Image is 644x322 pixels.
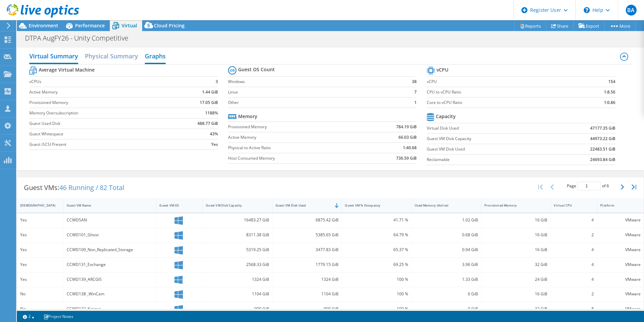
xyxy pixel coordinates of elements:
[29,49,78,64] h2: Virtual Summary
[345,261,408,268] div: 69.25 %
[206,276,269,283] div: 1324 GiB
[228,155,362,162] label: Host Consumed Memory
[122,22,137,29] span: Virtual
[590,146,615,153] b: 22483.51 GiB
[29,110,173,116] label: Memory Oversubscription
[39,312,78,321] a: Project Notes
[427,89,572,96] label: CPU to vCPU Ratio
[554,290,594,298] div: 2
[412,78,417,85] b: 38
[75,22,105,29] span: Performance
[345,246,408,253] div: 65.37 %
[59,183,124,192] span: 46 Running / 82 Total
[159,203,191,208] div: Guest VM OS
[607,183,609,189] span: 6
[20,246,60,253] div: Yes
[228,78,399,85] label: Windows
[484,276,548,283] div: 24 GiB
[567,182,609,190] span: Page of
[200,99,218,106] b: 17.05 GiB
[600,203,633,208] div: Platform
[484,246,548,253] div: 16 GiB
[67,305,153,313] div: CCWD122_Kaseya
[584,7,590,13] svg: \n
[228,124,362,130] label: Provisioned Memory
[345,276,408,283] div: 100 %
[414,89,417,96] b: 7
[415,231,478,239] div: 0.68 GiB
[415,290,478,298] div: 0 GiB
[211,141,218,148] b: Yes
[398,134,417,141] b: 66.03 GiB
[345,290,408,298] div: 100 %
[396,124,417,130] b: 784.19 GiB
[67,246,153,253] div: CCWD109_Non_Replicated_Storage
[29,99,173,106] label: Provisioned Memory
[577,182,601,190] input: jump to page
[403,144,417,151] b: 1:40.68
[626,5,637,16] span: BA
[600,305,641,313] div: VMware
[554,203,586,208] div: Virtual CPU
[39,66,95,73] b: Average Virtual Machine
[276,246,339,253] div: 3477.83 GiB
[206,216,269,224] div: 16483.27 GiB
[415,203,470,208] div: Used Memory (Active)
[600,261,641,268] div: VMware
[484,231,548,239] div: 16 GiB
[484,203,540,208] div: Provisioned Memory
[276,290,339,298] div: 1104 GiB
[484,305,548,313] div: 32 GiB
[29,120,173,127] label: Guest Used Disk
[206,203,261,208] div: Guest VM Disk Capacity
[276,216,339,224] div: 6875.42 GiB
[228,134,362,141] label: Active Memory
[600,290,641,298] div: VMware
[590,135,615,142] b: 44973.22 GiB
[67,290,153,298] div: CCWD138 _WinCam
[238,66,275,73] b: Guest OS Count
[600,216,641,224] div: VMware
[484,290,548,298] div: 16 GiB
[67,276,153,283] div: CCWD139_ARCGIS
[206,305,269,313] div: 900 GiB
[396,155,417,162] b: 736.59 GiB
[20,216,60,224] div: Yes
[29,141,173,148] label: Guest iSCSI Present
[145,49,166,64] h2: Graphs
[202,89,218,96] b: 1.44 GiB
[436,113,456,120] b: Capacity
[345,216,408,224] div: 41.71 %
[484,261,548,268] div: 32 GiB
[554,231,594,239] div: 2
[206,290,269,298] div: 1104 GiB
[554,276,594,283] div: 4
[345,231,408,239] div: 64.79 %
[17,177,131,198] div: Guest VMs:
[197,120,218,127] b: 488.77 GiB
[415,276,478,283] div: 1.33 GiB
[427,78,572,85] label: vCPU
[604,99,615,106] b: 1:0.86
[600,276,641,283] div: VMware
[484,216,548,224] div: 16 GiB
[18,312,39,321] a: 2
[206,261,269,268] div: 2568.33 GiB
[554,216,594,224] div: 4
[67,261,153,268] div: CCWD131_Exchange
[276,305,339,313] div: 900 GiB
[554,305,594,313] div: 8
[427,156,550,163] label: Reclaimable
[276,261,339,268] div: 1779.15 GiB
[206,231,269,239] div: 8311.38 GiB
[604,21,636,31] a: More
[29,89,173,96] label: Active Memory
[67,231,153,239] div: CCWD101_Ghost
[29,131,173,137] label: Guest Whitespace
[276,203,331,208] div: Guest VM Disk Used
[427,135,550,142] label: Guest VM Disk Capacity
[415,305,478,313] div: 0 GiB
[427,125,550,132] label: Virtual Disk Used
[345,203,400,208] div: Guest VM % Occupancy
[29,78,173,85] label: vCPUs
